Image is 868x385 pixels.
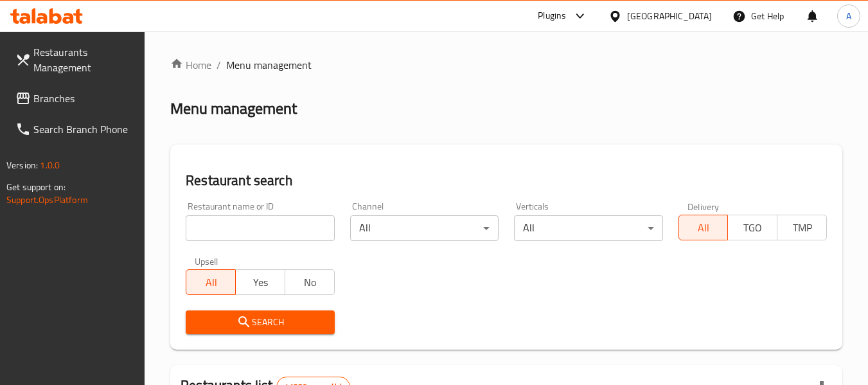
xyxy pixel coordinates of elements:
li: / [217,57,221,73]
a: Search Branch Phone [5,114,145,145]
button: Yes [235,269,285,295]
span: No [290,273,330,292]
label: Upsell [195,256,218,265]
nav: breadcrumb [170,57,842,73]
span: Search [196,314,324,330]
span: Version: [6,157,38,174]
div: All [350,215,499,241]
button: TGO [727,215,777,240]
span: Get support on: [6,179,66,195]
span: Branches [33,91,135,106]
a: Home [170,57,211,73]
h2: Restaurant search [186,171,827,190]
a: Branches [5,83,145,114]
span: Search Branch Phone [33,121,135,137]
span: Menu management [226,57,312,73]
button: All [678,215,729,240]
span: All [684,219,723,237]
div: Plugins [538,8,566,24]
span: All [191,273,231,292]
div: All [514,215,662,241]
button: No [285,269,335,295]
a: Restaurants Management [5,37,145,83]
span: TMP [783,219,822,237]
span: 1.0.0 [40,157,60,174]
button: Search [186,310,334,334]
h2: Menu management [170,98,297,119]
button: TMP [777,215,827,240]
input: Search for restaurant name or ID.. [186,215,334,241]
span: Restaurants Management [33,44,135,75]
a: Support.OpsPlatform [6,192,88,208]
label: Delivery [687,202,720,211]
span: Yes [241,273,280,292]
div: [GEOGRAPHIC_DATA] [627,9,712,23]
span: TGO [733,219,772,237]
span: A [846,9,851,23]
button: All [186,269,236,295]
